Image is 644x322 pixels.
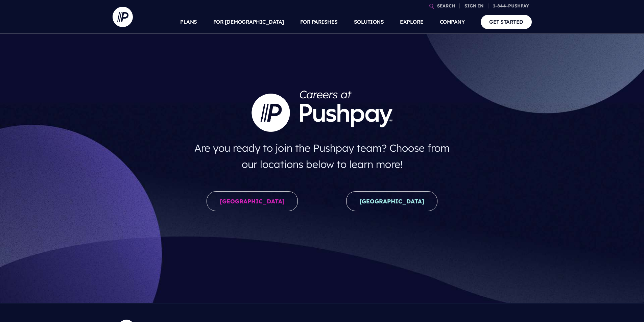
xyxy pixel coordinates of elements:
a: EXPLORE [400,10,424,34]
a: SOLUTIONS [354,10,384,34]
a: FOR [DEMOGRAPHIC_DATA] [213,10,284,34]
a: FOR PARISHES [300,10,338,34]
a: [GEOGRAPHIC_DATA] [346,191,437,211]
a: PLANS [180,10,197,34]
a: COMPANY [440,10,465,34]
a: [GEOGRAPHIC_DATA] [207,191,298,211]
h4: Are you ready to join the Pushpay team? Choose from our locations below to learn more! [188,137,456,175]
a: GET STARTED [481,15,532,29]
